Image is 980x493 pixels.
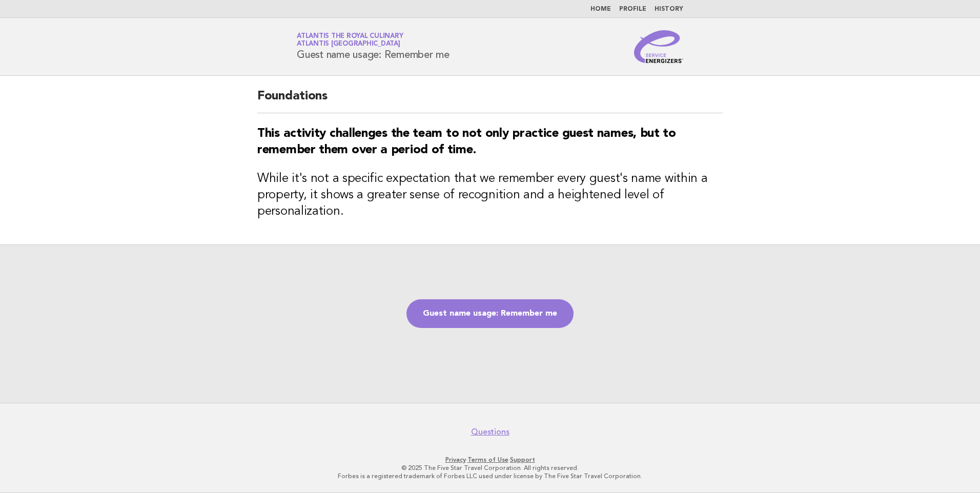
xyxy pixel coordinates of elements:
[510,456,535,463] a: Support
[176,464,804,472] p: © 2025 The Five Star Travel Corporation. All rights reserved.
[297,41,400,48] span: Atlantis [GEOGRAPHIC_DATA]
[467,456,508,463] a: Terms of Use
[297,33,450,60] h1: Guest name usage: Remember me
[257,128,676,156] strong: This activity challenges the team to not only practice guest names, but to remember them over a p...
[445,456,466,463] a: Privacy
[634,30,683,63] img: Service Energizers
[471,427,509,437] a: Questions
[619,6,646,12] a: Profile
[257,171,723,220] h3: While it's not a specific expectation that we remember every guest's name within a property, it s...
[297,33,403,47] a: Atlantis the Royal CulinaryAtlantis [GEOGRAPHIC_DATA]
[176,472,804,480] p: Forbes is a registered trademark of Forbes LLC used under license by The Five Star Travel Corpora...
[406,299,574,328] a: Guest name usage: Remember me
[176,456,804,464] p: · ·
[590,6,611,12] a: Home
[257,88,723,113] h2: Foundations
[655,6,683,12] a: History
